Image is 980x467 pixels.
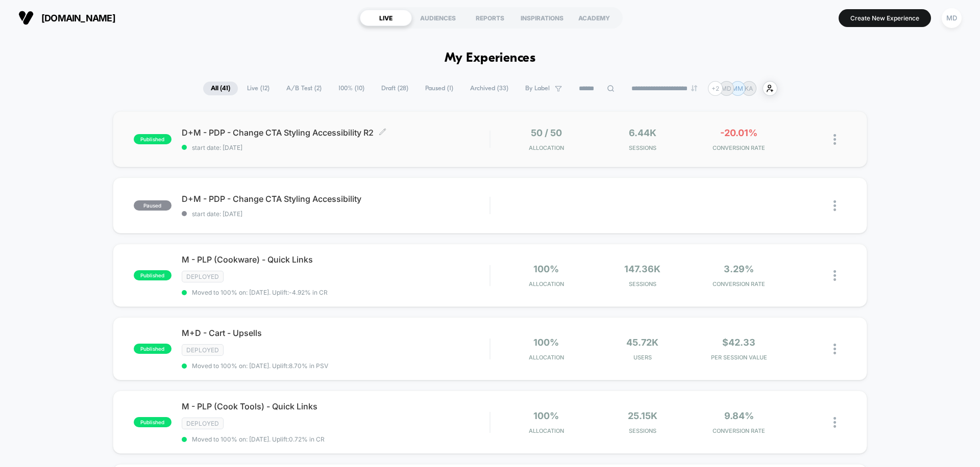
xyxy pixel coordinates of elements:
[516,10,568,26] div: INSPIRATIONS
[182,328,489,338] span: M+D - Cart - Upsells
[708,81,723,96] div: + 2
[182,210,489,218] span: start date: [DATE]
[182,254,489,265] span: M - PLP (Cookware) - Quick Links
[41,13,115,23] span: [DOMAIN_NAME]
[412,10,464,26] div: AUDIENCES
[134,270,171,280] span: published
[182,401,489,411] span: M - PLP (Cook Tools) - Quick Links
[693,427,785,434] span: CONVERSION RATE
[693,144,785,151] span: CONVERSION RATE
[529,354,564,361] span: Allocation
[134,134,171,144] span: published
[629,127,656,138] span: 6.44k
[724,410,754,421] span: 9.84%
[834,344,836,354] img: close
[834,270,836,281] img: close
[939,8,965,29] button: MD
[597,280,689,288] span: Sessions
[597,354,689,361] span: Users
[529,427,564,434] span: Allocation
[732,85,743,92] p: MM
[720,127,757,138] span: -20.01%
[15,10,118,26] button: [DOMAIN_NAME]
[691,85,697,91] img: end
[525,85,550,92] span: By Label
[839,9,931,27] button: Create New Experience
[745,85,753,92] p: KA
[182,418,224,429] span: Deployed
[597,144,689,151] span: Sessions
[529,144,564,151] span: Allocation
[628,410,657,421] span: 25.15k
[531,127,562,138] span: 50 / 50
[203,82,238,95] span: All ( 41 )
[182,344,224,356] span: Deployed
[134,200,171,211] span: paused
[722,337,755,348] span: $42.33
[192,362,328,370] span: Moved to 100% on: [DATE] . Uplift: 8.70% in PSV
[693,280,785,288] span: CONVERSION RATE
[529,280,564,288] span: Allocation
[279,82,329,95] span: A/B Test ( 2 )
[134,417,171,427] span: published
[834,417,836,428] img: close
[445,51,536,66] h1: My Experiences
[418,82,461,95] span: Paused ( 1 )
[533,410,559,421] span: 100%
[360,10,412,26] div: LIVE
[533,264,559,274] span: 100%
[192,435,325,443] span: Moved to 100% on: [DATE] . Uplift: 0.72% in CR
[464,10,516,26] div: REPORTS
[724,264,754,274] span: 3.29%
[331,82,372,95] span: 100% ( 10 )
[533,337,559,348] span: 100%
[134,344,171,354] span: published
[624,264,660,274] span: 147.36k
[834,134,836,145] img: close
[942,8,962,28] div: MD
[18,10,34,25] img: Visually logo
[834,200,836,211] img: close
[182,144,489,151] span: start date: [DATE]
[462,82,516,95] span: Archived ( 33 )
[693,354,785,361] span: PER SESSION VALUE
[626,337,658,348] span: 45.72k
[182,127,489,138] span: D+M - PDP - Change CTA Styling Accessibility R2
[192,289,328,296] span: Moved to 100% on: [DATE] . Uplift: -4.92% in CR
[721,85,731,92] p: MD
[597,427,689,434] span: Sessions
[239,82,277,95] span: Live ( 12 )
[568,10,620,26] div: ACADEMY
[374,82,416,95] span: Draft ( 28 )
[182,271,224,282] span: Deployed
[182,194,489,204] span: D+M - PDP - Change CTA Styling Accessibility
